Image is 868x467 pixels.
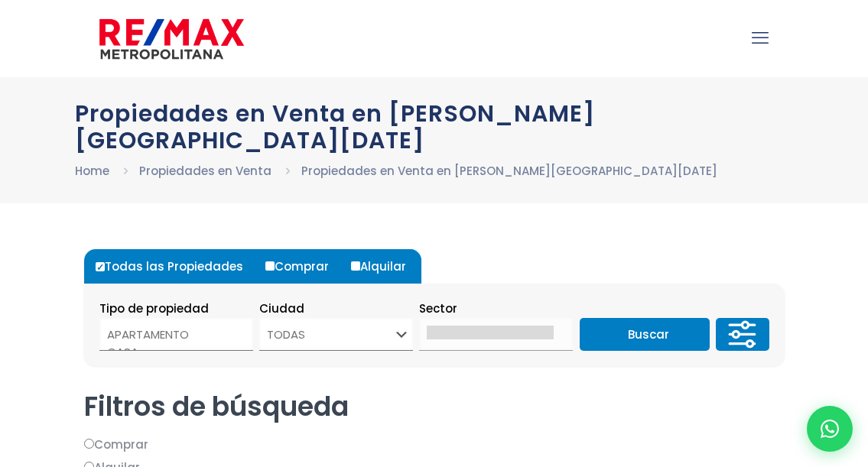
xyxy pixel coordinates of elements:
[99,300,209,316] span: Tipo de propiedad
[419,300,457,316] span: Sector
[259,300,304,316] span: Ciudad
[107,343,234,361] option: CASA
[747,25,773,51] a: mobile menu
[84,439,94,449] input: Comprar
[265,261,275,271] input: Comprar
[99,16,244,62] img: remax-metropolitana-logo
[262,249,344,284] label: Comprar
[96,262,105,271] input: Todas las Propiedades
[301,163,717,179] a: Propiedades en Venta en [PERSON_NAME][GEOGRAPHIC_DATA][DATE]
[351,261,360,271] input: Alquilar
[107,326,234,343] option: APARTAMENTO
[84,389,785,423] h2: Filtros de búsqueda
[92,249,258,284] label: Todas las Propiedades
[75,100,794,154] h1: Propiedades en Venta en [PERSON_NAME][GEOGRAPHIC_DATA][DATE]
[347,249,421,284] label: Alquilar
[75,163,109,179] a: Home
[580,318,710,351] button: Buscar
[139,163,271,179] a: Propiedades en Venta
[84,435,785,454] label: Comprar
